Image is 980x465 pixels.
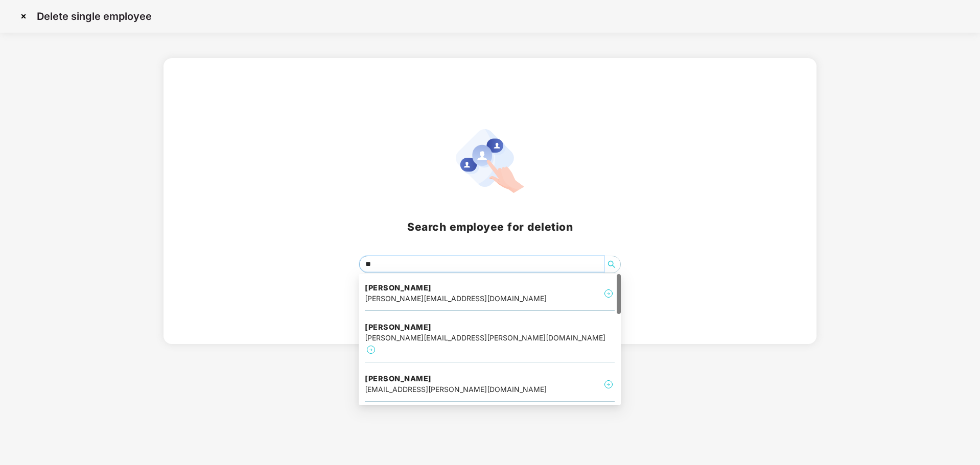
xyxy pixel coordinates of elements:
div: [EMAIL_ADDRESS][PERSON_NAME][DOMAIN_NAME] [365,384,547,395]
h4: [PERSON_NAME] [365,283,547,293]
h4: [PERSON_NAME] [365,322,605,332]
img: svg+xml;base64,PHN2ZyB4bWxucz0iaHR0cDovL3d3dy53My5vcmcvMjAwMC9zdmciIHdpZHRoPSIyNCIgaGVpZ2h0PSIyNC... [602,287,615,300]
h4: [PERSON_NAME] [365,374,547,384]
div: [PERSON_NAME][EMAIL_ADDRESS][PERSON_NAME][DOMAIN_NAME] [365,332,605,344]
span: search [603,260,620,268]
img: svg+xml;base64,PHN2ZyB4bWxucz0iaHR0cDovL3d3dy53My5vcmcvMjAwMC9zdmciIHdpZHRoPSIyNCIgaGVpZ2h0PSIyNC... [602,378,615,390]
img: svg+xml;base64,PHN2ZyB4bWxucz0iaHR0cDovL3d3dy53My5vcmcvMjAwMC9zdmciIHhtbG5zOnhsaW5rPSJodHRwOi8vd3... [456,129,524,193]
img: svg+xml;base64,PHN2ZyBpZD0iQ3Jvc3MtMzJ4MzIiIHhtbG5zPSJodHRwOi8vd3d3LnczLm9yZy8yMDAwL3N2ZyIgd2lkdG... [15,8,32,25]
div: [PERSON_NAME][EMAIL_ADDRESS][DOMAIN_NAME] [365,293,547,304]
h2: Search employee for deletion [176,218,805,235]
button: search [603,256,620,273]
img: svg+xml;base64,PHN2ZyB4bWxucz0iaHR0cDovL3d3dy53My5vcmcvMjAwMC9zdmciIHdpZHRoPSIyNCIgaGVpZ2h0PSIyNC... [365,344,377,356]
p: Delete single employee [37,10,152,22]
